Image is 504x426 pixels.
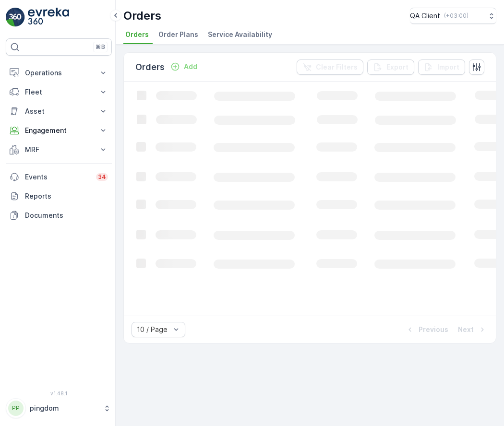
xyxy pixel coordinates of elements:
[98,173,106,181] p: 34
[297,59,363,75] button: Clear Filters
[123,8,161,24] p: Orders
[25,172,90,182] p: Events
[6,121,112,140] button: Engagement
[25,106,93,116] p: Asset
[444,12,468,20] p: ( +03:00 )
[6,63,112,83] button: Operations
[25,211,108,220] p: Documents
[6,102,112,121] button: Asset
[6,206,112,225] a: Documents
[6,83,112,102] button: Fleet
[6,398,112,418] button: PPpingdom
[25,126,93,135] p: Engagement
[418,59,465,75] button: Import
[135,60,165,74] p: Orders
[316,62,358,72] p: Clear Filters
[184,62,197,71] p: Add
[386,62,408,72] p: Export
[8,401,24,416] div: PP
[6,187,112,206] a: Reports
[457,324,488,335] button: Next
[419,325,448,334] p: Previous
[458,325,474,334] p: Next
[410,8,496,24] button: QA Client(+03:00)
[410,11,440,21] p: QA Client
[208,30,272,39] span: Service Availability
[25,87,93,97] p: Fleet
[25,68,93,78] p: Operations
[96,43,105,51] p: ⌘B
[158,30,198,39] span: Order Plans
[404,324,449,335] button: Previous
[28,8,69,27] img: logo_light-DOdMpM7g.png
[167,61,201,72] button: Add
[25,191,108,201] p: Reports
[125,30,149,39] span: Orders
[6,390,112,396] span: v 1.48.1
[367,59,414,75] button: Export
[437,62,459,72] p: Import
[6,167,112,187] a: Events34
[6,8,25,27] img: logo
[6,140,112,159] button: MRF
[25,145,93,154] p: MRF
[30,403,98,413] p: pingdom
